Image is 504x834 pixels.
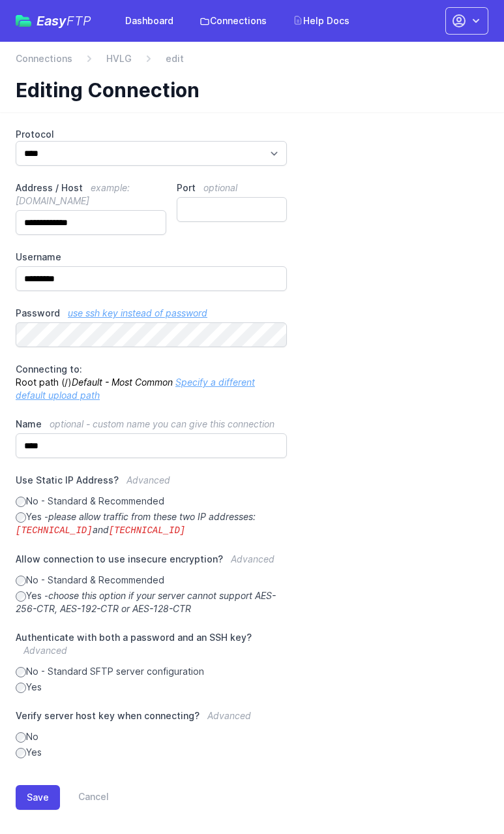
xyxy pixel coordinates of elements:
input: Yes [16,683,26,693]
label: Yes - [16,510,287,537]
a: EasyFTP [16,14,91,27]
label: Authenticate with both a password and an SSH key? [16,631,287,665]
span: FTP [67,13,91,29]
input: No - Standard & Recommended [16,576,26,586]
label: No - Standard & Recommended [16,574,287,587]
button: Save [16,785,60,810]
input: No - Standard & Recommended [16,497,26,507]
label: Yes [16,746,287,759]
label: Allow connection to use insecure encryption? [16,553,287,574]
a: Help Docs [285,9,357,33]
label: Name [16,418,287,431]
label: Verify server host key when connecting? [16,709,287,730]
input: Yes -please allow traffic from these two IP addresses:[TECHNICAL_ID]and[TECHNICAL_ID] [16,512,26,523]
label: Protocol [16,128,287,141]
img: easyftp_logo.png [16,15,31,27]
label: No [16,730,287,743]
input: Yes -choose this option if your server cannot support AES-256-CTR, AES-192-CTR or AES-128-CTR [16,591,26,602]
label: Port [177,181,287,194]
a: Connections [192,9,274,33]
span: Advanced [126,474,170,486]
i: choose this option if your server cannot support AES-256-CTR, AES-192-CTR or AES-128-CTR [16,590,276,614]
i: Default - Most Common [72,377,173,388]
code: [TECHNICAL_ID] [109,525,186,536]
a: Cancel [60,785,109,810]
input: Yes [16,748,26,758]
span: optional [203,182,237,193]
span: optional - custom name you can give this connection [50,418,274,429]
label: No - Standard & Recommended [16,495,287,508]
input: No - Standard SFTP server configuration [16,667,26,677]
span: Advanced [207,710,251,721]
span: Easy [37,14,91,27]
a: Dashboard [117,9,181,33]
input: No [16,732,26,743]
nav: Breadcrumb [16,52,488,73]
a: Connections [16,52,72,65]
a: use ssh key instead of password [68,307,207,318]
span: Advanced [23,645,67,656]
span: edit [166,52,184,65]
label: Yes - [16,589,287,615]
iframe: Drift Widget Chat Controller [439,769,488,818]
label: Use Static IP Address? [16,474,287,495]
label: No - Standard SFTP server configuration [16,665,287,678]
span: Advanced [231,553,274,564]
i: please allow traffic from these two IP addresses: and [16,511,256,535]
label: Address / Host [16,181,166,208]
label: Yes [16,681,287,694]
a: HVLG [106,52,132,65]
p: Root path (/) [16,363,287,402]
h1: Editing Connection [16,78,478,102]
label: Username [16,251,287,264]
span: Connecting to: [16,363,82,375]
label: Password [16,307,287,320]
code: [TECHNICAL_ID] [16,525,93,536]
